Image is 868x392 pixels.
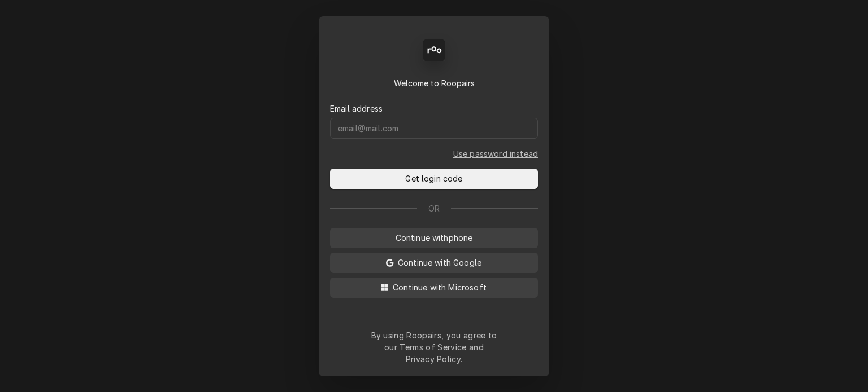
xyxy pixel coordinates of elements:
a: Terms of Service [400,342,466,352]
div: By using Roopairs, you agree to our and . [371,329,497,365]
label: Email address [330,103,383,114]
div: Or [330,202,538,214]
button: Continue with Microsoft [330,278,538,298]
span: Continue with Microsoft [390,281,489,293]
a: Go to Email and password form [453,148,538,160]
span: Continue with Google [396,257,484,268]
button: Continue with Google [330,253,538,273]
span: Get login code [403,173,465,184]
a: Privacy Policy [406,354,461,364]
span: Continue with phone [393,232,475,244]
input: email@mail.com [330,118,538,139]
button: Get login code [330,169,538,189]
div: Welcome to Roopairs [330,77,538,89]
button: Continue withphone [330,228,538,248]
